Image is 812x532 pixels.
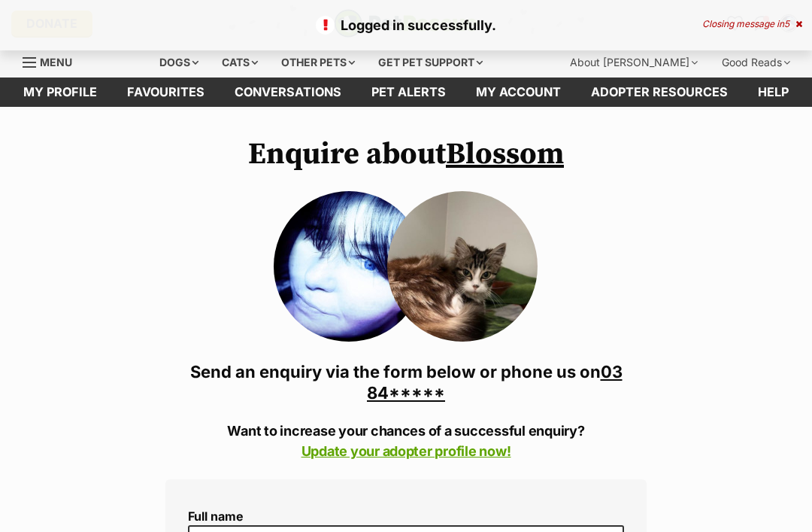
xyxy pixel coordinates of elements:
[446,135,564,173] a: Blossom
[23,47,83,74] a: Menu
[211,47,268,78] div: Cats
[188,509,624,523] label: Full name
[165,361,647,403] h3: Send an enquiry via the form below or phone us on
[165,421,647,461] p: Want to increase your chances of a successful enquiry?
[271,47,365,78] div: Other pets
[368,47,493,78] div: Get pet support
[40,56,72,68] span: Menu
[356,78,461,107] a: Pet alerts
[743,78,804,107] a: Help
[461,78,576,107] a: My account
[576,78,743,107] a: Adopter resources
[149,47,209,78] div: Dogs
[711,47,801,78] div: Good Reads
[559,47,708,78] div: About [PERSON_NAME]
[387,191,538,342] img: Blossom
[8,78,112,107] a: My profile
[220,78,356,107] a: conversations
[112,78,220,107] a: Favourites
[274,191,424,342] img: lne6vfjhwevpcaqnguxw.jpg
[301,443,511,459] a: Update your adopter profile now!
[165,137,647,172] h1: Enquire about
